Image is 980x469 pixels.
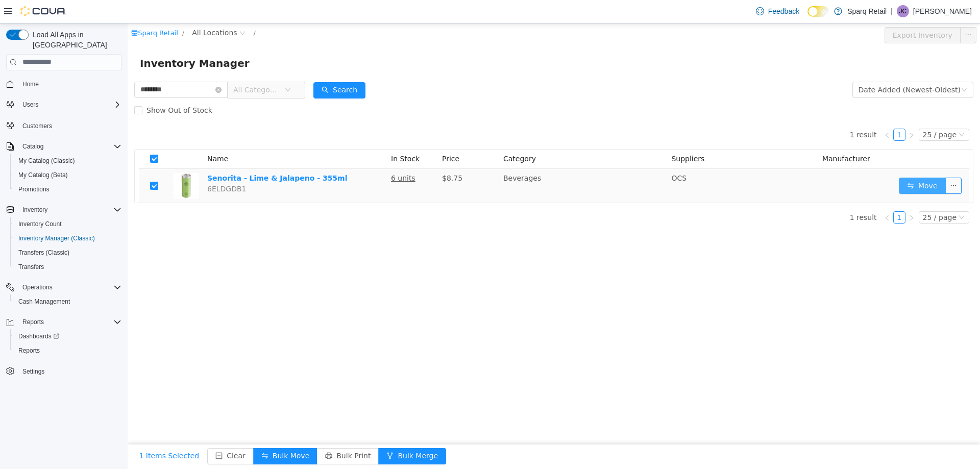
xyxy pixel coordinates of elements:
button: Users [18,98,42,111]
span: Operations [22,283,53,291]
li: Previous Page [753,188,766,200]
button: Customers [2,118,126,133]
u: 6 units [263,151,288,159]
button: Reports [18,316,48,328]
span: Cash Management [18,298,70,306]
a: Home [18,78,43,90]
span: Dashboards [14,330,121,342]
button: My Catalog (Classic) [10,154,126,168]
a: Senorita - Lime & Jalapeno - 355ml [80,151,220,159]
a: Inventory Count [14,218,66,230]
li: 1 result [722,188,749,200]
span: Transfers (Classic) [14,246,121,259]
p: Sparq Retail [847,5,887,17]
span: Inventory Count [18,220,62,228]
a: 1 [766,188,777,200]
a: Transfers (Classic) [14,246,73,259]
span: Transfers (Classic) [18,249,69,257]
a: Promotions [14,183,54,195]
span: Transfers [14,261,121,273]
span: Manufacturer [695,131,743,139]
a: Feedback [752,1,803,21]
span: Feedback [768,6,799,16]
i: icon: down [834,63,840,70]
span: Cash Management [14,295,121,308]
span: / [55,6,57,13]
span: Inventory Manager (Classic) [14,232,121,244]
button: Settings [2,364,126,379]
button: Operations [18,281,57,293]
button: Cash Management [10,294,126,309]
span: OCS [544,151,559,159]
span: Dark Mode [807,17,808,17]
button: 1 Items Selected [4,425,80,441]
input: Dark Mode [807,6,829,17]
span: In Stock [263,131,292,139]
span: Dashboards [18,332,59,340]
span: Reports [18,316,121,328]
a: My Catalog (Classic) [14,155,79,167]
a: Reports [14,344,44,357]
li: 1 [766,105,778,117]
a: Customers [18,120,56,132]
span: Inventory Manager (Classic) [18,234,95,242]
span: Reports [18,347,40,355]
span: Suppliers [544,131,577,139]
button: icon: forkBulk Merge [251,425,318,441]
button: icon: minus-squareClear [80,425,126,441]
button: Promotions [10,182,126,196]
i: icon: left [756,109,763,115]
span: Show Out of Stock [15,83,89,91]
button: Transfers [10,260,126,274]
li: Next Page [778,188,790,200]
span: Price [314,131,332,139]
button: Transfers (Classic) [10,245,126,260]
i: icon: down [831,191,837,198]
div: Date Added (Newest-Oldest) [731,59,833,74]
li: 1 [766,188,778,200]
span: Name [80,131,101,139]
span: My Catalog (Classic) [18,157,75,165]
button: icon: ellipsis [832,4,849,20]
a: Inventory Manager (Classic) [14,232,99,244]
span: All Locations [64,4,109,15]
li: Next Page [778,105,790,117]
span: / [126,6,128,13]
td: Beverages [372,145,540,179]
img: Cova [20,6,66,16]
i: icon: close-circle [88,63,94,69]
i: icon: right [781,109,787,115]
p: [PERSON_NAME] [913,5,972,17]
span: Inventory Manager [12,32,128,48]
span: My Catalog (Beta) [18,171,68,179]
span: Inventory [22,206,47,214]
button: icon: printerBulk Print [189,425,251,441]
i: icon: left [756,191,763,198]
button: Operations [2,280,126,294]
span: Inventory [18,204,121,216]
span: Customers [22,122,52,130]
span: Load All Apps in [GEOGRAPHIC_DATA] [29,30,121,50]
span: Users [22,101,38,109]
i: icon: right [781,191,787,198]
span: Promotions [14,183,121,195]
span: Customers [18,119,121,132]
p: | [891,5,893,17]
a: icon: shopSparq Retail [4,6,51,13]
span: $8.75 [314,151,335,159]
button: Inventory [18,204,52,216]
span: Home [18,78,121,90]
i: icon: down [831,108,837,115]
span: Inventory Count [14,218,121,230]
span: Reports [14,344,121,357]
span: 6ELDGDB1 [80,161,118,169]
i: icon: down [157,63,163,70]
button: Inventory Manager (Classic) [10,231,126,245]
span: Operations [18,281,121,293]
li: 1 result [722,105,749,117]
div: 25 / page [795,188,829,200]
button: My Catalog (Beta) [10,168,126,182]
button: Catalog [18,140,47,153]
span: Home [22,80,39,88]
span: Catalog [18,140,121,153]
